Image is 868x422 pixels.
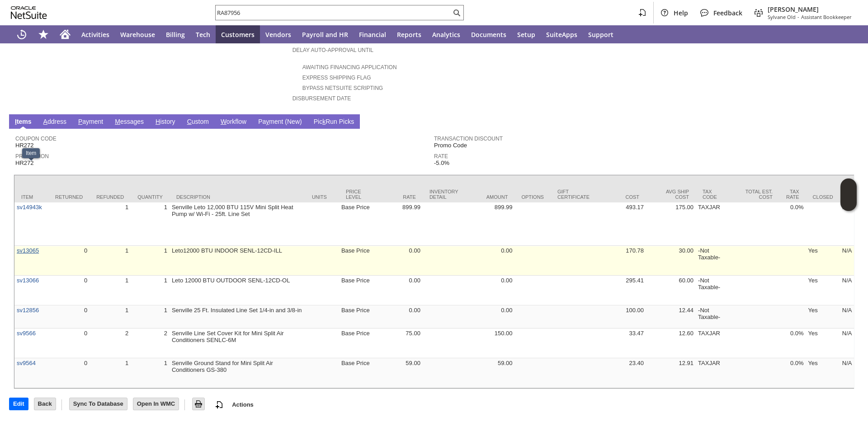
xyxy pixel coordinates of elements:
[517,30,535,39] span: Setup
[466,25,512,43] a: Documents
[266,118,269,125] span: y
[256,118,304,127] a: Payment (New)
[170,328,305,358] td: Senville Line Set Cover Kit for Mini Split Air Conditioners SENLC-6M
[15,153,49,159] a: Promotion
[170,246,305,276] td: Leto12000 BTU INDOOR SENL-12CD-ILL
[221,118,226,125] span: W
[696,305,730,328] td: -Not Taxable-
[703,189,723,200] div: Tax Code
[131,328,170,358] td: 2
[170,276,305,305] td: Leto 12000 BTU OUTDOOR SENL-12CD-OL
[713,9,742,17] span: Feedback
[546,30,577,39] span: SuiteApps
[13,118,34,127] a: Items
[311,118,356,127] a: PickRun Picks
[137,194,163,200] div: Quantity
[768,5,852,14] span: [PERSON_NAME]
[373,202,423,246] td: 899.99
[54,25,76,43] a: Home
[265,30,291,39] span: Vendors
[339,328,373,358] td: Base Price
[840,178,857,211] iframe: Click here to launch Oracle Guided Learning Help Panel
[596,246,646,276] td: 170.78
[373,276,423,305] td: 0.00
[434,142,467,149] span: Promo Code
[806,305,840,328] td: Yes
[115,118,120,125] span: M
[465,246,514,276] td: 0.00
[48,276,90,305] td: 0
[465,276,514,305] td: 0.00
[696,276,730,305] td: -Not Taxable-
[779,328,806,358] td: 0.0%
[78,118,82,125] span: P
[373,305,423,328] td: 0.00
[583,25,619,43] a: Support
[33,25,54,43] div: Shortcuts
[646,202,696,246] td: 175.00
[17,204,42,211] a: sv14943k
[373,328,423,358] td: 75.00
[166,30,185,39] span: Billing
[322,118,325,125] span: k
[156,118,160,125] span: H
[646,246,696,276] td: 30.00
[674,9,688,17] span: Help
[131,305,170,328] td: 1
[696,358,730,388] td: TAXJAR
[55,194,83,200] div: Returned
[48,305,90,328] td: 0
[596,358,646,388] td: 23.40
[541,25,583,43] a: SuiteApps
[373,246,423,276] td: 0.00
[339,358,373,388] td: Base Price
[696,328,730,358] td: TAXJAR
[90,328,131,358] td: 2
[131,246,170,276] td: 1
[131,358,170,388] td: 1
[302,30,348,39] span: Payroll and HR
[170,358,305,388] td: Senville Ground Stand for Mini Split Air Conditioners GS-380
[806,246,840,276] td: Yes
[843,116,854,127] a: Unrolled view on
[133,398,179,410] input: Open In WMC
[90,202,131,246] td: 1
[557,189,590,200] div: Gift Certificate
[346,189,366,200] div: Price Level
[373,358,423,388] td: 59.00
[646,328,696,358] td: 12.60
[302,75,371,81] a: Express Shipping Flag
[120,30,155,39] span: Warehouse
[221,30,255,39] span: Customers
[471,30,506,39] span: Documents
[813,194,833,200] div: Closed
[228,401,257,408] a: Actions
[768,14,796,20] span: Sylvane Old
[339,246,373,276] td: Base Price
[11,25,33,43] a: Recent Records
[90,246,131,276] td: 1
[429,189,458,200] div: Inventory Detail
[397,30,421,39] span: Reports
[427,25,466,43] a: Analytics
[48,358,90,388] td: 0
[41,118,69,127] a: Address
[216,7,451,18] input: Search
[11,6,47,19] svg: logo
[16,29,27,40] svg: Recent Records
[60,29,71,40] svg: Home
[797,14,799,20] span: -
[596,202,646,246] td: 493.17
[15,159,33,167] span: HR272
[21,194,42,200] div: Item
[696,202,730,246] td: TAXJAR
[786,189,799,200] div: Tax Rate
[596,328,646,358] td: 33.47
[43,118,47,125] span: A
[131,276,170,305] td: 1
[113,118,146,127] a: Messages
[646,305,696,328] td: 12.44
[115,25,160,43] a: Warehouse
[779,358,806,388] td: 0.0%
[190,25,216,43] a: Tech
